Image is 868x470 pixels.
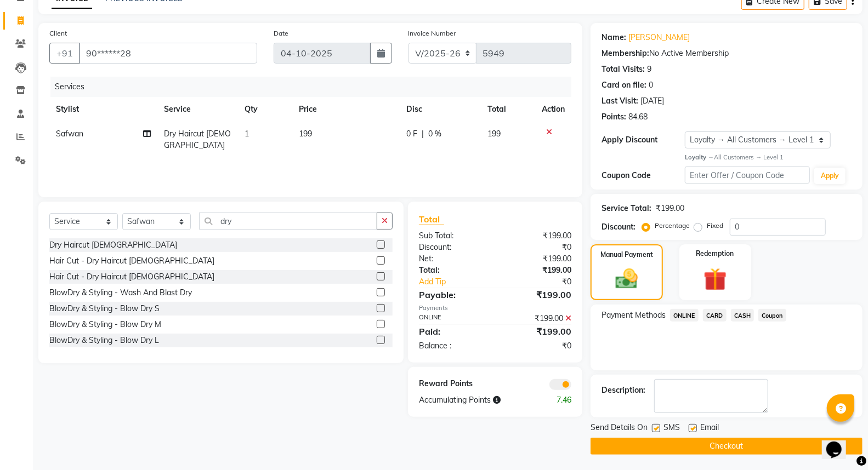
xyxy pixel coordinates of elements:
[157,97,239,122] th: Service
[411,265,495,276] div: Total:
[591,422,648,435] span: Send Details On
[602,385,645,396] div: Description:
[700,422,719,435] span: Email
[411,325,495,338] div: Paid:
[409,28,456,38] label: Invoice Number
[411,313,495,324] div: ONLINE
[245,129,249,139] span: 1
[495,265,580,276] div: ₹199.00
[49,43,80,64] button: +91
[602,309,666,321] span: Payment Methods
[419,214,444,225] span: Total
[50,77,580,97] div: Services
[274,28,288,38] label: Date
[411,378,495,390] div: Reward Points
[600,250,653,260] label: Manual Payment
[411,276,509,288] a: Add Tip
[495,253,580,265] div: ₹199.00
[406,128,417,140] span: 0 F
[696,265,734,294] img: _gift.svg
[56,129,83,139] span: Safwan
[495,313,580,324] div: ₹199.00
[411,253,495,265] div: Net:
[685,167,810,184] input: Enter Offer / Coupon Code
[495,288,580,301] div: ₹199.00
[537,394,580,406] div: 7.46
[411,242,495,253] div: Discount:
[602,111,626,123] div: Points:
[411,340,495,352] div: Balance :
[649,79,653,91] div: 0
[655,221,690,231] label: Percentage
[49,335,159,346] div: BlowDry & Styling - Blow Dry L
[299,129,312,139] span: 199
[602,79,646,91] div: Card on file:
[535,97,571,122] th: Action
[411,394,537,406] div: Accumulating Points
[411,230,495,242] div: Sub Total:
[602,48,852,59] div: No Active Membership
[703,309,727,322] span: CARD
[696,249,734,259] label: Redemption
[495,325,580,338] div: ₹199.00
[49,239,177,251] div: Dry Haircut [DEMOGRAPHIC_DATA]
[707,221,723,231] label: Fixed
[656,203,684,214] div: ₹199.00
[292,97,400,122] th: Price
[609,266,645,292] img: _cash.svg
[495,242,580,253] div: ₹0
[685,153,714,161] strong: Loyalty →
[814,168,846,184] button: Apply
[602,32,626,43] div: Name:
[49,255,214,267] div: Hair Cut - Dry Haircut [DEMOGRAPHIC_DATA]
[419,303,571,313] div: Payments
[602,48,649,59] div: Membership:
[164,129,231,150] span: Dry Haircut [DEMOGRAPHIC_DATA]
[49,271,214,283] div: Hair Cut - Dry Haircut [DEMOGRAPHIC_DATA]
[647,64,651,75] div: 9
[758,309,786,322] span: Coupon
[640,95,664,107] div: [DATE]
[628,32,690,43] a: [PERSON_NAME]
[602,64,645,75] div: Total Visits:
[49,97,157,122] th: Stylist
[628,111,648,123] div: 84.68
[670,309,699,322] span: ONLINE
[663,422,680,435] span: SMS
[602,203,651,214] div: Service Total:
[602,95,638,107] div: Last Visit:
[495,230,580,242] div: ₹199.00
[685,153,852,162] div: All Customers → Level 1
[602,221,636,233] div: Discount:
[602,170,685,181] div: Coupon Code
[481,97,535,122] th: Total
[400,97,481,122] th: Disc
[49,287,192,299] div: BlowDry & Styling - Wash And Blast Dry
[731,309,754,322] span: CASH
[422,128,424,140] span: |
[602,134,685,146] div: Apply Discount
[239,97,293,122] th: Qty
[822,426,857,459] iframe: chat widget
[509,276,580,288] div: ₹0
[199,213,377,230] input: Search or Scan
[487,129,501,139] span: 199
[49,303,160,314] div: BlowDry & Styling - Blow Dry S
[411,288,495,301] div: Payable:
[49,319,161,330] div: BlowDry & Styling - Blow Dry M
[591,438,863,455] button: Checkout
[49,28,67,38] label: Client
[495,340,580,352] div: ₹0
[428,128,441,140] span: 0 %
[79,43,257,64] input: Search by Name/Mobile/Email/Code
